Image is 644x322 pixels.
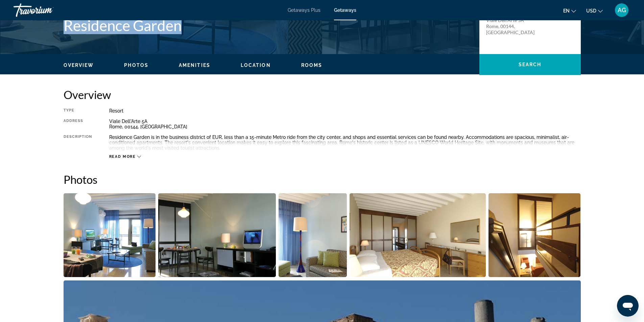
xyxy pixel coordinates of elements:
[563,6,576,16] button: Change language
[64,173,581,186] h2: Photos
[109,134,581,151] div: Residence Garden is in the business district of EUR, less than a 15-minute Metro ride from the ci...
[279,193,347,277] button: Open full-screen image slider
[124,63,148,68] span: Photos
[350,193,486,277] button: Open full-screen image slider
[617,295,639,317] iframe: לחצן לפתיחת חלון הודעות הטקסט
[241,63,271,68] span: Location
[563,8,570,14] span: en
[334,7,356,13] a: Getaways
[486,17,540,35] p: Viale Dell'Arte 5A Rome, 00144, [GEOGRAPHIC_DATA]
[64,134,92,151] div: Description
[586,6,603,16] button: Change currency
[64,193,156,277] button: Open full-screen image slider
[301,62,323,68] button: Rooms
[124,62,148,68] button: Photos
[488,193,581,277] button: Open full-screen image slider
[241,62,271,68] button: Location
[618,7,626,14] span: AG
[64,63,94,68] span: Overview
[64,17,473,34] h1: Residence Garden
[109,154,141,159] button: Read more
[109,108,581,114] div: Resort
[64,119,92,129] div: Address
[301,63,323,68] span: Rooms
[64,88,581,101] h2: Overview
[519,62,542,67] span: Search
[613,3,630,17] button: User Menu
[109,154,136,159] span: Read more
[586,8,596,14] span: USD
[109,119,581,129] div: Viale Dell'Arte 5A Rome, 00144, [GEOGRAPHIC_DATA]
[179,63,210,68] span: Amenities
[64,62,94,68] button: Overview
[64,108,92,114] div: Type
[14,1,81,19] a: Travorium
[288,7,320,13] a: Getaways Plus
[158,193,276,277] button: Open full-screen image slider
[479,54,581,75] button: Search
[179,62,210,68] button: Amenities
